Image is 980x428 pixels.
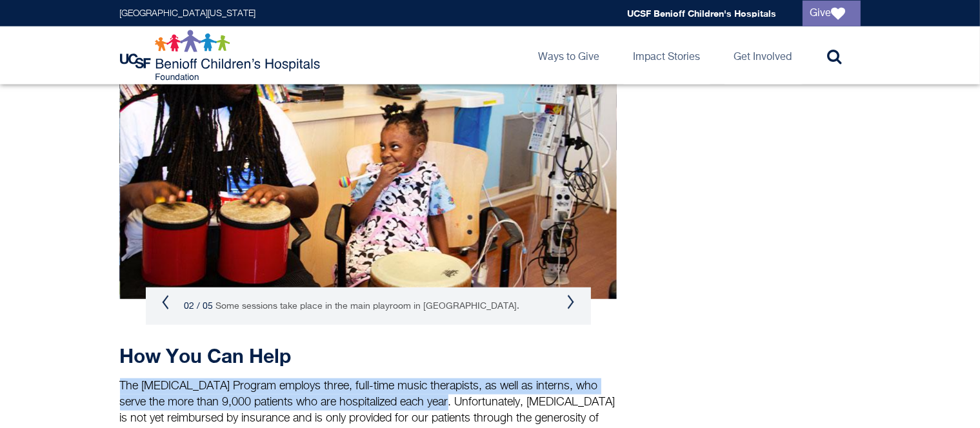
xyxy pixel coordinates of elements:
button: Previous [162,295,170,310]
a: [GEOGRAPHIC_DATA][US_STATE] [120,9,256,18]
button: Next [567,295,575,310]
a: UCSF Benioff Children's Hospitals [628,8,777,19]
a: Impact Stories [623,26,711,84]
a: Ways to Give [528,26,610,84]
strong: How You Can Help [120,344,292,367]
a: Get Involved [724,26,803,84]
a: Give [803,1,861,26]
small: Some sessions take place in the main playroom in [GEOGRAPHIC_DATA]. [216,302,520,311]
img: Music Therapy at UCSF Benioff Children's Hospital Oakland [120,22,617,299]
img: Logo for UCSF Benioff Children's Hospitals Foundation [120,30,323,81]
span: 02 / 05 [185,302,214,311]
